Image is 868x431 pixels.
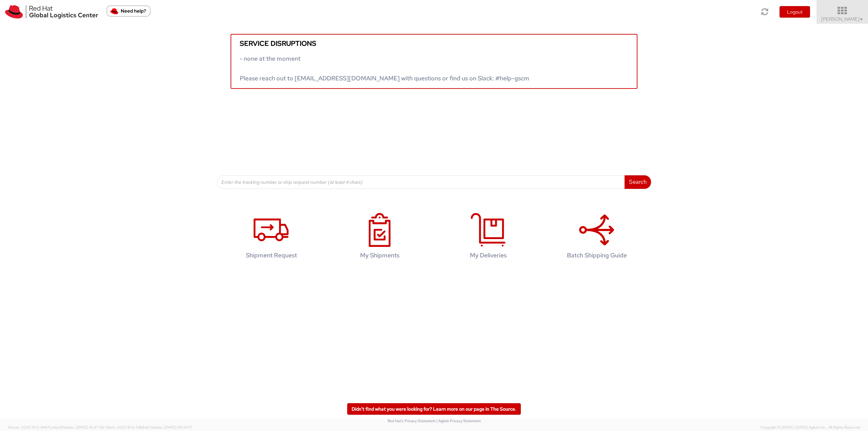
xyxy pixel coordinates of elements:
[860,17,864,22] span: ▼
[151,425,192,430] span: master, [DATE] 09:34:17
[437,206,539,269] a: My Deliveries
[445,252,532,259] h4: My Deliveries
[388,418,435,423] a: Red Hat's Privacy Statement
[821,16,864,22] span: [PERSON_NAME]
[625,175,651,189] button: Search
[329,206,431,269] a: My Shipments
[347,403,521,415] a: Didn't find what you were looking for? Learn more on our page in The Source.
[63,425,104,430] span: master, [DATE] 10:47:06
[553,252,640,259] h4: Batch Shipping Guide
[240,40,628,47] h5: Service disruptions
[8,425,104,430] span: Server: 2025.19.0-d447cefac8f
[546,206,648,269] a: Batch Shipping Guide
[5,5,98,19] img: rh-logistics-00dfa346123c4ec078e1.svg
[231,34,637,89] a: Service disruptions - none at the moment Please reach out to [EMAIL_ADDRESS][DOMAIN_NAME] with qu...
[761,425,860,430] span: Copyright © [DATE]-[DATE] Agistix Inc., All Rights Reserved
[228,252,315,259] h4: Shipment Request
[220,206,322,269] a: Shipment Request
[336,252,423,259] h4: My Shipments
[106,5,151,17] button: Need help?
[436,418,481,423] a: | Agistix Privacy Statement
[105,425,192,430] span: Client: 2025.18.0-5db8ab7
[240,55,529,82] span: - none at the moment Please reach out to [EMAIL_ADDRESS][DOMAIN_NAME] with questions or find us o...
[780,6,810,18] button: Logout
[217,175,625,189] input: Enter the tracking number or ship request number (at least 4 chars)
